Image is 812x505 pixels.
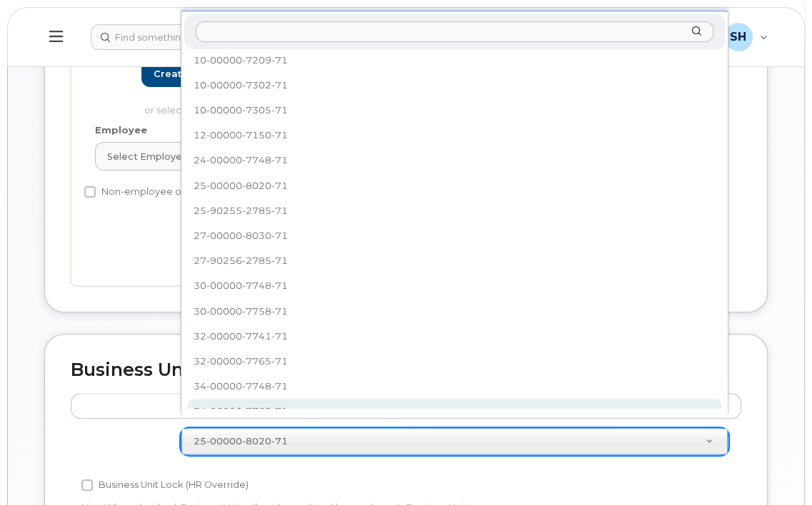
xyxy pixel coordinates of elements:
div: 10-00000-7209-71 [189,49,721,71]
div: 27-90256-2785-71 [189,250,721,272]
div: 32-00000-7765-71 [189,350,721,372]
div: 34-00000-7748-71 [189,375,721,397]
div: 12-00000-7150-71 [189,124,721,146]
div: 27-00000-8030-71 [189,225,721,247]
div: 34-00000-7765-71 [189,400,721,422]
div: 32-00000-7741-71 [189,325,721,347]
div: 10-00000-7302-71 [189,74,721,96]
div: 25-90255-2785-71 [189,200,721,222]
div: 30-00000-7748-71 [189,275,721,297]
div: 25-00000-8020-71 [189,175,721,197]
div: 24-00000-7748-71 [189,150,721,172]
div: 10-00000-7305-71 [189,99,721,121]
div: 30-00000-7758-71 [189,300,721,322]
